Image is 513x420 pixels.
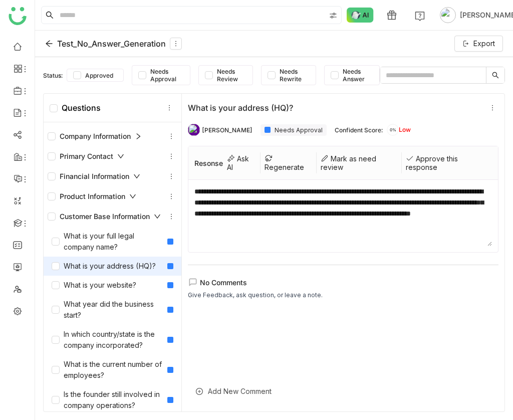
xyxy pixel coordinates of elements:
div: Primary Contact [44,146,181,166]
div: Regenerate [261,152,317,173]
span: Needs Answer [339,68,373,83]
div: Status: [43,72,63,79]
div: Company Information [44,126,181,146]
div: Test_No_Answer_Generation [45,38,182,50]
img: help.svg [415,11,425,21]
span: 0% [387,128,399,132]
div: What is your address (HQ)? [52,261,156,272]
div: Add New Comment [188,379,498,403]
div: Customer Base Information [48,211,161,222]
div: Give Feedback, ask question, or leave a note. [188,290,323,300]
span: Export [473,38,495,49]
div: Is the founder still involved in company operations? [52,389,163,411]
img: search-type.svg [329,12,337,20]
div: Customer Base Information [44,206,181,227]
div: What is your website? [52,280,136,291]
div: Company Information [48,131,142,142]
div: Approve this response [402,152,492,173]
span: Needs Rewrite [276,68,310,83]
img: ask-buddy-normal.svg [347,8,374,23]
div: Primary Contact [48,151,124,162]
div: What is your address (HQ)? [188,103,482,113]
div: Ask AI [223,152,261,173]
span: No Comments [200,278,247,287]
div: [PERSON_NAME] [202,126,252,134]
div: Low [387,124,411,136]
button: Export [454,36,503,52]
div: What is the current number of employees? [52,359,163,381]
div: Mark as need review [317,152,402,173]
div: Needs Approval [261,124,327,136]
span: Needs Approval [146,68,184,83]
span: Approved [81,72,117,79]
img: logo [9,7,27,25]
div: What is your full legal company name? [52,231,163,253]
div: What year did the business start? [52,299,163,321]
div: In which country/state is the company incorporated? [52,329,163,351]
img: lms-comment.svg [188,277,198,287]
div: Questions [50,103,101,113]
div: Confident Score: [335,126,383,134]
img: avatar [440,7,456,23]
div: Financial Information [44,166,181,186]
div: Resonse [194,159,223,167]
div: Product Information [44,186,181,206]
div: Product Information [48,191,136,202]
img: 671209acaf585a2378d5d1f7 [188,124,200,136]
div: Financial Information [48,171,140,182]
span: Needs Review [213,68,246,83]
